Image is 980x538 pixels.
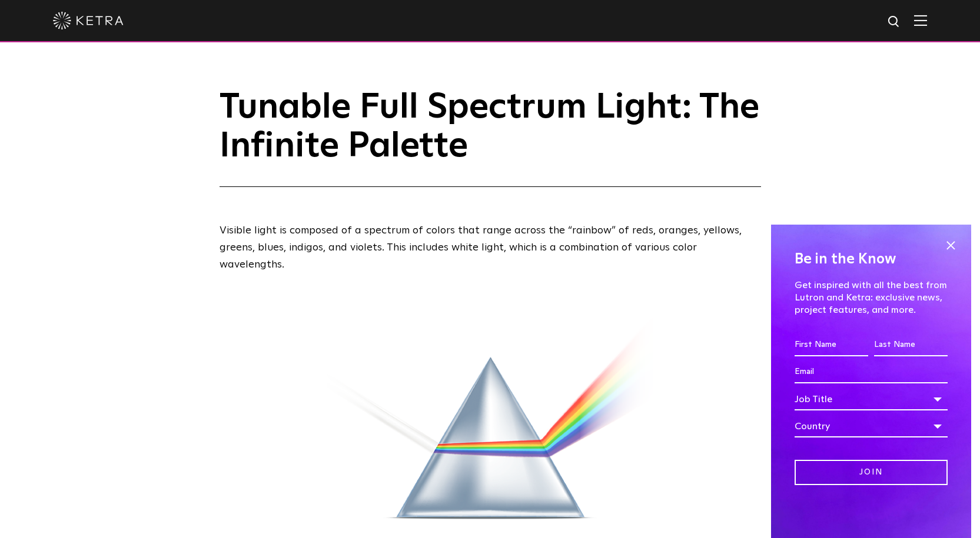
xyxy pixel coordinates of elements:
p: Get inspired with all the best from Lutron and Ketra: exclusive news, project features, and more. [795,279,948,316]
div: Country [795,415,948,437]
p: Visible light is composed of a spectrum of colors that range across the “rainbow” of reds, orange... [220,222,761,273]
img: search icon [887,15,902,29]
img: White light on a prism, producing a range of colors [220,296,761,537]
img: ketra-logo-2019-white [53,12,124,29]
input: First Name [795,334,868,356]
input: Email [795,361,948,383]
div: Job Title [795,388,948,410]
input: Last Name [874,334,948,356]
input: Join [795,460,948,485]
img: Hamburger%20Nav.svg [914,15,927,26]
h4: Be in the Know [795,248,948,270]
h1: Tunable Full Spectrum Light: The Infinite Palette [220,88,761,187]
